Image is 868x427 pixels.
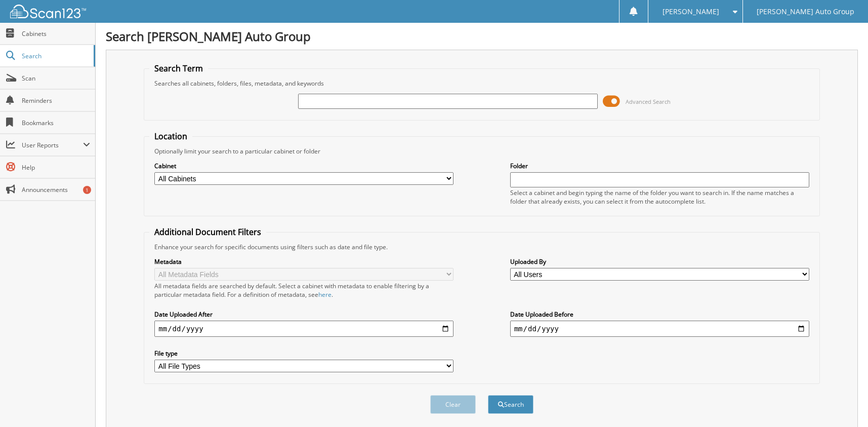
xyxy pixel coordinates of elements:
[149,63,208,74] legend: Search Term
[22,96,90,105] span: Reminders
[22,52,89,60] span: Search
[488,395,533,414] button: Search
[22,74,90,83] span: Scan
[22,141,83,149] span: User Reports
[83,186,91,194] div: 1
[22,185,90,194] span: Announcements
[22,119,90,127] span: Bookmarks
[154,310,453,319] label: Date Uploaded After
[154,321,453,337] input: start
[22,29,90,38] span: Cabinets
[106,28,858,45] h1: Search [PERSON_NAME] Auto Group
[149,226,266,238] legend: Additional Document Filters
[430,395,476,414] button: Clear
[510,321,809,337] input: end
[510,310,809,319] label: Date Uploaded Before
[154,282,453,299] div: All metadata fields are searched by default. Select a cabinet with metadata to enable filtering b...
[626,98,671,105] span: Advanced Search
[149,147,814,156] div: Optionally limit your search to a particular cabinet or folder
[510,188,809,206] div: Select a cabinet and begin typing the name of the folder you want to search in. If the name match...
[663,9,719,15] span: [PERSON_NAME]
[154,349,453,358] label: File type
[149,243,814,251] div: Enhance your search for specific documents using filters such as date and file type.
[154,257,453,266] label: Metadata
[318,290,332,299] a: here
[757,9,854,15] span: [PERSON_NAME] Auto Group
[154,162,453,170] label: Cabinet
[149,131,192,142] legend: Location
[10,5,86,18] img: scan123-logo-white.svg
[510,257,809,266] label: Uploaded By
[22,163,90,172] span: Help
[149,79,814,88] div: Searches all cabinets, folders, files, metadata, and keywords
[510,162,809,170] label: Folder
